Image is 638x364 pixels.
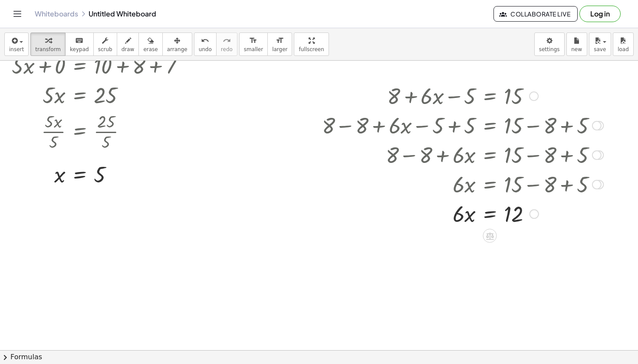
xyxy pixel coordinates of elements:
button: arrange [162,32,192,56]
button: format_sizesmaller [239,32,268,56]
span: keypad [70,46,89,52]
button: format_sizelarger [267,32,292,56]
span: save [594,46,606,52]
button: load [613,32,634,56]
i: keyboard [75,36,83,46]
button: Collaborate Live [493,6,578,22]
span: larger [272,46,287,52]
span: erase [143,46,158,52]
button: keyboardkeypad [65,32,94,56]
span: new [571,46,582,52]
span: smaller [244,46,263,52]
a: Whiteboards [35,10,78,18]
span: arrange [167,46,187,52]
button: redoredo [216,32,237,56]
button: Log in [579,6,621,22]
div: Apply the same math to both sides of the equation [483,229,497,243]
i: undo [201,36,209,46]
span: scrub [98,46,112,52]
button: transform [30,32,66,56]
span: load [618,46,629,52]
button: new [566,32,587,56]
i: format_size [249,36,257,46]
span: draw [122,46,135,52]
i: redo [223,36,231,46]
button: settings [534,32,565,56]
i: format_size [276,36,284,46]
button: erase [138,32,162,56]
button: save [589,32,611,56]
button: scrub [93,32,117,56]
button: undoundo [194,32,217,56]
button: draw [117,32,139,56]
span: redo [221,46,233,52]
span: Collaborate Live [501,10,570,18]
button: fullscreen [294,32,329,56]
span: undo [199,46,212,52]
span: fullscreen [299,46,324,52]
button: insert [4,32,29,56]
button: Toggle navigation [10,7,24,21]
span: settings [539,46,560,52]
span: transform [35,46,61,52]
span: insert [9,46,24,52]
